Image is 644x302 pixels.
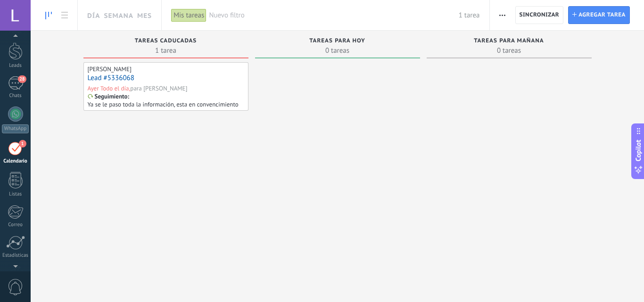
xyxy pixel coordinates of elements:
div: Listas [2,191,29,197]
div: : [88,93,130,100]
div: Tareas para mañana [431,38,587,46]
span: 28 [18,75,26,83]
a: Lead #5336068 [88,73,134,82]
span: Agregar tarea [578,7,626,24]
span: 1 [19,140,26,147]
a: To-do list [57,6,73,24]
span: Tareas para hoy [309,38,365,44]
div: Mis tareas [171,8,206,22]
button: Agregar tarea [568,6,630,24]
span: Tareas caducadas [135,38,197,44]
div: Leads [2,63,29,69]
div: Correo [2,222,29,228]
div: Calendario [2,158,29,164]
div: Ayer Todo el día, [88,84,131,92]
span: 0 tareas [260,46,415,55]
a: To-do line [41,6,57,24]
div: [PERSON_NAME] [88,65,132,73]
span: Tareas para mañana [474,38,544,44]
span: Copilot [634,139,643,161]
div: WhatsApp [2,124,29,133]
button: Sincronizar [515,6,564,24]
span: Sincronizar [520,12,560,18]
div: Tareas para hoy [260,38,415,46]
span: 0 tareas [431,46,587,55]
span: 1 tarea [459,11,480,20]
p: Seguimiento [95,93,128,100]
div: Tareas caducadas [88,38,244,46]
div: para [PERSON_NAME] [130,84,187,92]
span: 1 tarea [88,46,244,55]
button: Más [495,6,509,24]
p: Ya se le paso toda la información, esta en convencimiento [88,100,239,108]
div: Chats [2,93,29,99]
span: Nuevo filtro [209,11,458,20]
div: Estadísticas [2,253,29,259]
